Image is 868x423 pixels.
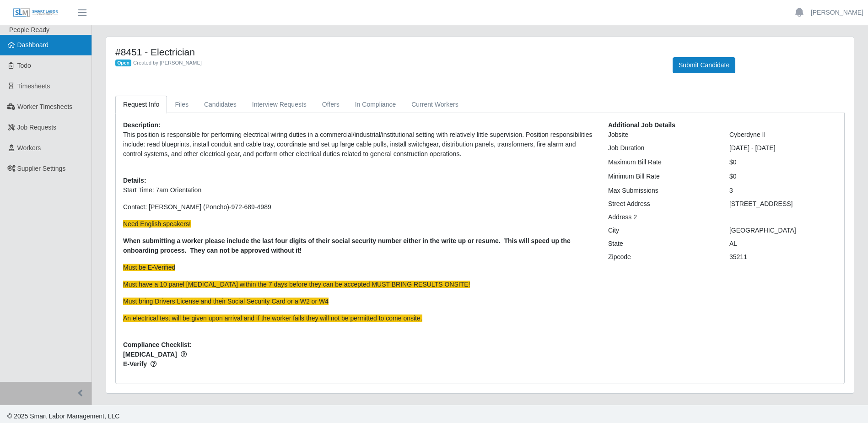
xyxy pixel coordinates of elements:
a: [PERSON_NAME] [811,8,863,17]
a: Candidates [196,96,244,114]
span: [MEDICAL_DATA] [123,350,594,359]
div: $0 [722,157,844,167]
span: Must have a 10 panel [MEDICAL_DATA] within the 7 days before they can be accepted MUST BRING RESU... [123,281,470,288]
div: Job Duration [601,143,722,153]
div: Minimum Bill Rate [601,172,722,181]
div: Address 2 [601,212,722,222]
span: Open [115,60,131,67]
p: This position is responsible for performing electrical wiring duties in a commercial/industrial/i... [123,130,594,159]
div: Zipcode [601,252,722,262]
span: Worker Timesheets [17,103,72,110]
b: Details: [123,177,146,184]
a: Request Info [115,96,167,114]
span: An electrical test will be given upon arrival and if the worker fails they will not be permitted ... [123,315,422,322]
span: Must be E-Verified [123,264,175,271]
div: City [601,226,722,235]
span: Workers [17,144,41,152]
a: In Compliance [347,96,404,114]
b: Description: [123,121,161,129]
div: 3 [722,186,844,195]
p: Contact: [PERSON_NAME] (Poncho)-972-689-4989 [123,202,594,212]
div: AL [722,239,844,249]
span: Timesheets [17,82,50,90]
div: [DATE] - [DATE] [722,143,844,153]
div: [STREET_ADDRESS] [722,199,844,209]
div: $0 [722,172,844,181]
div: State [601,239,722,249]
span: Created by [PERSON_NAME] [133,60,202,65]
div: Cyberdyne II [722,130,844,140]
span: © 2025 Smart Labor Management, LLC [7,412,119,420]
b: Compliance Checklist: [123,341,192,348]
div: Street Address [601,199,722,209]
span: Need English speakers! [123,220,191,228]
a: Files [167,96,196,114]
p: Start Time: 7am Orientation [123,185,594,195]
div: 35211 [722,252,844,262]
img: SLM Logo [13,8,59,18]
a: Interview Requests [244,96,314,114]
span: E-Verify [123,359,594,369]
span: People Ready [9,26,49,33]
div: Max Submissions [601,186,722,195]
strong: When submitting a worker please include the last four digits of their social security number eith... [123,237,571,254]
span: Job Requests [17,124,57,131]
span: Must bring Drivers License and their Social Security Card or a W2 or W4 [123,298,329,305]
button: Submit Candidate [673,57,735,73]
span: Dashboard [17,41,49,49]
h4: #8451 - Electrician [115,46,659,58]
span: Supplier Settings [17,165,66,172]
a: Current Workers [404,96,466,114]
div: Maximum Bill Rate [601,157,722,167]
span: Todo [17,62,31,69]
div: [GEOGRAPHIC_DATA] [722,226,844,235]
div: Jobsite [601,130,722,140]
a: Offers [314,96,347,114]
b: Additional Job Details [608,121,675,129]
